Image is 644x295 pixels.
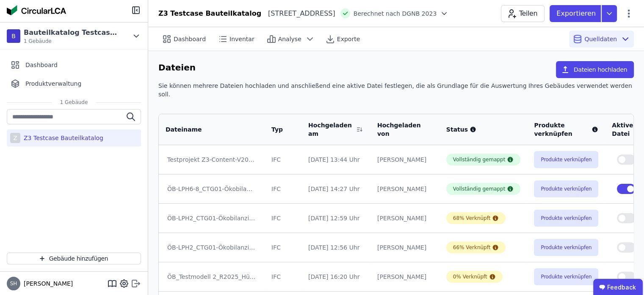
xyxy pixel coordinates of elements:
div: [DATE] 14:27 Uhr [308,185,364,193]
div: IFC [271,155,295,164]
div: ÖB-LPH6-8_CTG01-Ökobilanzierung_Testprojekt Z3_mit produktspz. Ergän_(LPH6-8)-Content-V2023(4).ifc [167,185,256,193]
div: IFC [271,243,295,252]
div: 68% Verknüpft [453,215,491,222]
button: Produkte verknüpfen [534,268,598,285]
span: Inventar [229,35,254,43]
div: IFC [271,214,295,222]
div: Produkte verknüpfen [534,121,598,138]
div: [DATE] 12:56 Uhr [308,243,364,252]
div: Hochgeladen am [308,121,354,138]
div: [DATE] 12:59 Uhr [308,214,364,222]
button: Teilen [501,5,544,22]
div: [PERSON_NAME] [377,185,433,193]
div: Dateiname [166,125,247,134]
div: [PERSON_NAME] [377,214,433,222]
div: Testprojekt Z3-Content-V2023.A_Revit-2025_Rohbau_4RV.ifc [167,155,256,164]
span: Quelldaten [584,35,617,43]
div: Bauteilkatalog Testcase Z3 [24,28,121,38]
div: 0% Verknüpft [453,273,487,280]
div: Z3 Testcase Bauteilkatalog [158,8,261,19]
div: 66% Verknüpft [453,244,491,251]
div: ÖB-LPH2_CTG01-Ökobilanzierung_Content-Def. Entwurfsv(6).ifc [167,214,256,222]
span: [PERSON_NAME] [20,279,73,288]
span: 1 Gebäude [52,99,97,106]
h6: Dateien [158,61,196,75]
button: Gebäude hinzufügen [7,253,141,264]
span: Produktverwaltung [25,79,81,88]
div: IFC [271,273,295,281]
button: Dateien hochladen [556,61,634,78]
div: Vollständig gemappt [453,156,506,163]
div: [DATE] 16:20 Uhr [308,273,364,281]
button: Produkte verknüpfen [534,151,598,168]
div: [PERSON_NAME] [377,273,433,281]
span: Exporte [337,35,360,43]
div: IFC [271,185,295,193]
div: B [7,29,20,43]
div: ÖB_Testmodell 2_R2025_Hülle-_Wand_und_Dachtypen.ifc [167,273,256,281]
div: [DATE] 13:44 Uhr [308,155,364,164]
span: Dashboard [25,61,58,69]
div: Sie können mehrere Dateien hochladen und anschließend eine aktive Datei festlegen, die als Grundl... [158,81,634,105]
div: ÖB-LPH2_CTG01-Ökobilanzierung_Content-Def. Entwurfsv(2).ifc [167,243,256,252]
div: Z3 Testcase Bauteilkatalog [20,134,103,142]
p: Exportieren [556,8,597,19]
button: Produkte verknüpfen [534,180,598,197]
div: Hochgeladen von [377,121,423,138]
div: Z [10,133,20,143]
button: Produkte verknüpfen [534,210,598,227]
div: [STREET_ADDRESS] [261,8,335,19]
span: Dashboard [174,35,206,43]
div: [PERSON_NAME] [377,243,433,252]
span: Analyse [278,35,301,43]
div: Typ [271,125,285,134]
div: Status [446,125,521,134]
span: SH [10,281,17,286]
span: Berechnet nach DGNB 2023 [354,9,437,18]
span: 1 Gebäude [24,38,121,45]
div: Vollständig gemappt [453,185,506,192]
div: [PERSON_NAME] [377,155,433,164]
button: Produkte verknüpfen [534,239,598,256]
img: Concular [7,5,66,15]
div: Aktive Datei [612,121,641,138]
